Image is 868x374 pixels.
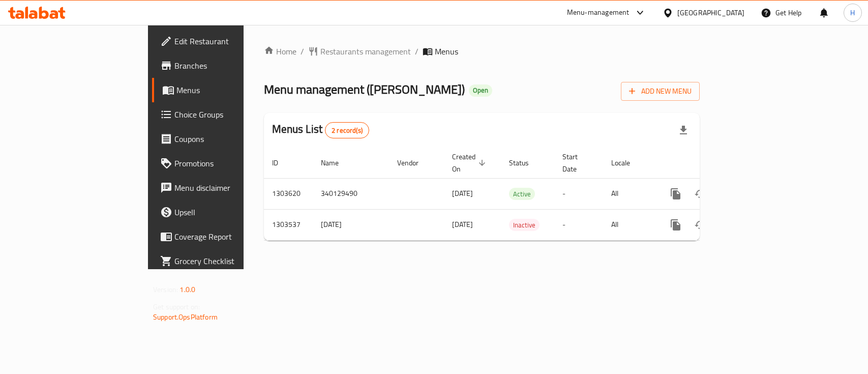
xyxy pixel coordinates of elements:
li: / [301,45,304,57]
span: Upsell [174,206,285,218]
span: Inactive [509,219,540,231]
a: Grocery Checklist [152,249,293,273]
td: 340129490 [313,178,389,209]
th: Actions [655,148,769,179]
div: Open [469,84,492,97]
div: Inactive [509,219,540,231]
span: Locale [611,157,643,169]
span: 1.0.0 [179,283,195,296]
span: Branches [174,60,285,72]
button: Add New Menu [621,82,700,101]
span: 2 record(s) [325,126,369,135]
span: Choice Groups [174,108,285,121]
a: Menu disclaimer [152,176,293,200]
span: Get support on: [153,300,200,313]
button: Change Status [688,213,712,237]
span: [DATE] [452,187,473,200]
span: Edit Restaurant [174,35,285,47]
span: Created On [452,151,489,175]
span: Menus [176,84,285,96]
td: [DATE] [313,209,389,240]
span: ID [272,157,291,169]
td: All [603,209,655,240]
td: - [554,209,603,240]
table: enhanced table [264,148,769,241]
div: Export file [671,118,696,142]
a: Choice Groups [152,102,293,127]
span: Vendor [397,157,432,169]
span: Menus [435,45,458,57]
a: Branches [152,53,293,78]
span: [DATE] [452,218,473,231]
td: - [554,178,603,209]
span: Coverage Report [174,231,285,243]
span: H [850,7,855,18]
span: Grocery Checklist [174,255,285,267]
span: Menu management ( [PERSON_NAME] ) [264,78,465,101]
a: Upsell [152,200,293,224]
span: Add New Menu [629,85,692,98]
a: Edit Restaurant [152,29,293,53]
span: Coupons [174,133,285,145]
button: more [664,213,688,237]
td: All [603,178,655,209]
a: Promotions [152,151,293,176]
a: Coupons [152,127,293,151]
span: Start Date [562,151,591,175]
div: Menu-management [567,7,630,19]
h2: Menus List [272,122,369,138]
div: Active [509,188,535,200]
a: Restaurants management [308,45,411,57]
button: Change Status [688,182,712,206]
a: Menus [152,78,293,102]
span: Promotions [174,157,285,169]
button: more [664,182,688,206]
span: Restaurants management [320,45,411,57]
span: Status [509,157,542,169]
span: Version: [153,283,178,296]
span: Menu disclaimer [174,182,285,194]
a: Coverage Report [152,224,293,249]
span: Name [321,157,352,169]
nav: breadcrumb [264,45,700,57]
li: / [415,45,418,57]
div: Total records count [325,122,369,138]
span: Active [509,188,535,200]
a: Support.OpsPlatform [153,310,218,324]
div: [GEOGRAPHIC_DATA] [677,7,744,18]
span: Open [469,86,492,95]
